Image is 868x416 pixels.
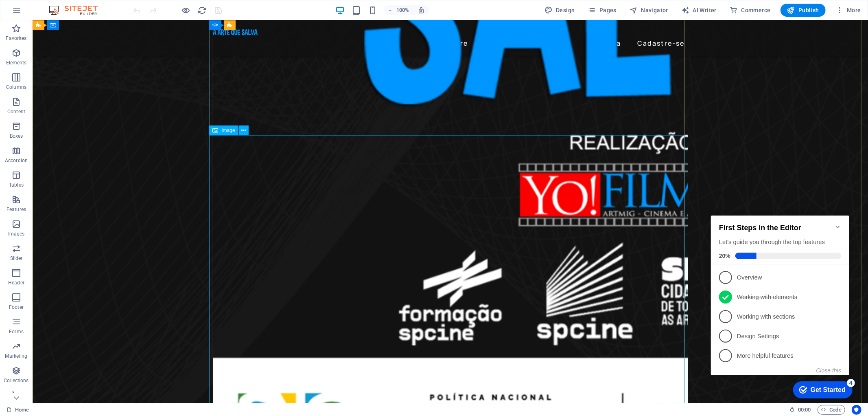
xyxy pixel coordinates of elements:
span: 00 00 [798,405,811,415]
img: Editor Logo [47,5,108,15]
p: Working with elements [29,89,127,98]
span: Image [221,128,235,133]
button: reload [197,5,207,15]
span: Commerce [730,6,771,14]
p: Slider [10,255,23,262]
p: Footer [9,304,24,310]
h6: 100% [396,5,409,15]
i: Reload page [198,6,207,15]
span: Navigator [630,6,668,14]
div: Design (Ctrl+Alt+Y) [541,4,578,17]
div: 4 [139,175,147,183]
button: Click here to leave preview mode and continue editing [181,5,191,15]
p: Features [7,206,26,213]
button: Design [541,4,578,17]
p: Favorites [6,35,26,42]
p: Header [8,280,24,286]
button: Navigator [626,4,671,17]
span: Publish [787,6,819,14]
p: Images [8,231,25,237]
button: 100% [384,5,413,15]
span: More [835,6,861,14]
p: More helpful features [29,148,127,156]
span: Pages [588,6,617,14]
i: On resize automatically adjust zoom level to fit chosen device. [418,7,425,14]
button: Close this [109,163,133,170]
li: Overview [3,64,142,84]
span: AI Writer [681,6,717,14]
span: : [804,407,805,413]
button: Commerce [726,4,774,17]
button: Pages [585,4,620,17]
p: Content [7,108,25,115]
button: Usercentrics [852,405,861,415]
li: Working with sections [3,103,142,123]
p: Overview [29,70,127,78]
p: Working with sections [29,109,127,117]
p: Tables [9,182,24,188]
p: Columns [6,84,26,90]
p: Forms [9,328,24,335]
h2: First Steps in the Editor [11,20,133,29]
li: Design Settings [3,123,142,142]
a: Click to cancel selection. Double-click to open Pages [7,405,29,415]
div: Get Started [103,183,138,190]
p: Design Settings [29,128,127,137]
button: Code [818,405,845,415]
button: More [832,4,864,17]
span: 20% [11,49,28,55]
p: Marketing [5,353,27,359]
button: AI Writer [678,4,720,17]
p: Accordion [5,157,28,164]
p: Elements [6,59,27,66]
span: Design [544,6,575,14]
li: More helpful features [3,142,142,162]
button: Publish [781,4,826,17]
h6: Session time [789,405,811,415]
li: Working with elements [3,84,142,103]
div: Minimize checklist [127,20,133,26]
p: Collections [4,377,28,384]
div: Let's guide you through the top features [11,34,133,43]
p: Boxes [10,133,23,139]
div: Get Started 4 items remaining, 20% complete [85,178,145,195]
span: Code [821,405,842,415]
